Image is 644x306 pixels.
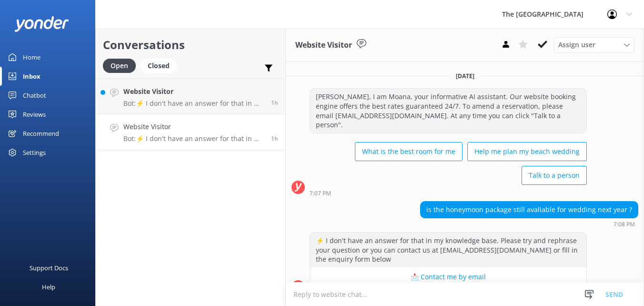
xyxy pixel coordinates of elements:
[30,258,68,277] div: Support Docs
[558,40,595,50] span: Assign user
[420,221,638,227] div: Aug 24 2025 01:08am (UTC -10:00) Pacific/Honolulu
[123,134,264,143] p: Bot: ⚡ I don't have an answer for that in my knowledge base. Please try and rephrase your questio...
[614,222,635,227] strong: 7:08 PM
[450,72,480,80] span: [DATE]
[103,59,136,73] div: Open
[141,60,181,71] a: Closed
[123,122,264,132] h4: Website Visitor
[355,142,463,161] button: What is the best room for me
[23,86,46,105] div: Chatbot
[23,48,40,67] div: Home
[103,36,278,54] h2: Conversations
[23,124,59,143] div: Recommend
[23,143,46,162] div: Settings
[271,99,278,107] span: Aug 24 2025 01:14am (UTC -10:00) Pacific/Honolulu
[310,233,586,267] div: ⚡ I don't have an answer for that in my knowledge base. Please try and rephrase your question or ...
[467,142,587,161] button: Help me plan my beach wedding
[310,191,331,196] strong: 7:07 PM
[23,67,40,86] div: Inbox
[14,16,69,32] img: yonder-white-logo.png
[123,99,264,108] p: Bot: ⚡ I don't have an answer for that in my knowledge base. Please try and rephrase your questio...
[103,60,141,71] a: Open
[42,277,55,296] div: Help
[96,114,285,150] a: Website VisitorBot:⚡ I don't have an answer for that in my knowledge base. Please try and rephras...
[295,39,352,51] h3: Website Visitor
[271,134,278,143] span: Aug 24 2025 01:08am (UTC -10:00) Pacific/Honolulu
[553,37,634,52] div: Assign User
[123,86,264,97] h4: Website Visitor
[310,89,586,133] div: [PERSON_NAME], I am Moana, your informative AI assistant. Our website booking engine offers the b...
[421,202,638,218] div: is the honeymoon package still avaliable for wedding next year ?
[141,59,177,73] div: Closed
[96,79,285,114] a: Website VisitorBot:⚡ I don't have an answer for that in my knowledge base. Please try and rephras...
[23,105,46,124] div: Reviews
[310,267,586,286] button: 📩 Contact me by email
[522,166,587,185] button: Talk to a person
[310,190,587,196] div: Aug 24 2025 01:07am (UTC -10:00) Pacific/Honolulu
